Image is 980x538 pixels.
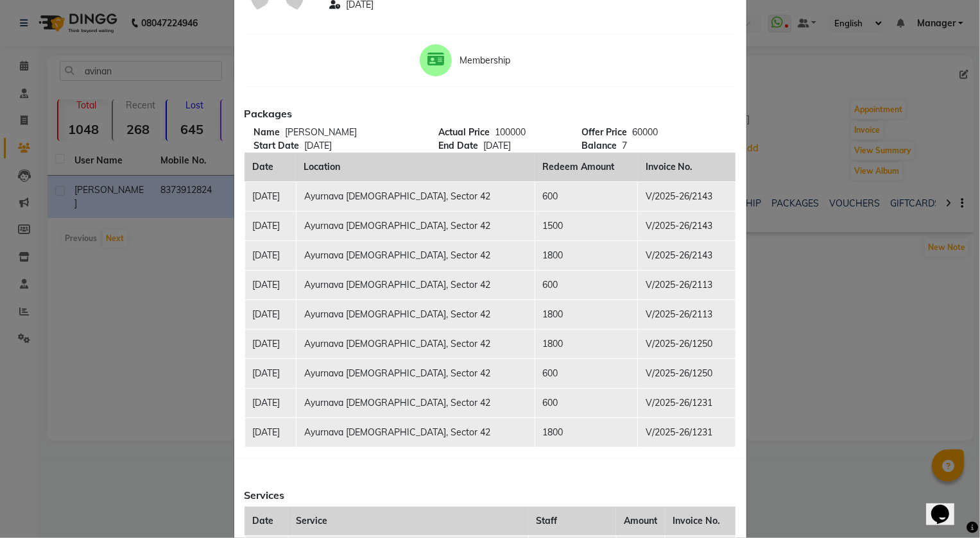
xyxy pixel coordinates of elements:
[535,329,638,358] td: 1800
[638,388,735,417] td: V/2025-26/1231
[535,181,638,211] td: 600
[926,487,967,525] iframe: chat widget
[305,140,332,151] span: [DATE]
[638,211,735,240] td: V/2025-26/2143
[286,126,357,138] span: [PERSON_NAME]
[665,507,735,536] th: Invoice No.
[581,139,617,153] span: Balance
[296,240,535,270] td: Ayurnava [DEMOGRAPHIC_DATA], Sector 42
[245,417,296,447] td: [DATE]
[288,507,528,536] th: Service
[535,240,638,270] td: 1800
[245,329,296,358] td: [DATE]
[296,417,535,447] td: Ayurnava [DEMOGRAPHIC_DATA], Sector 42
[296,358,535,388] td: Ayurnava [DEMOGRAPHIC_DATA], Sector 42
[616,507,665,536] th: Amount
[535,153,638,182] th: Redeem Amount
[638,270,735,299] td: V/2025-26/2113
[535,299,638,329] td: 1800
[535,417,638,447] td: 1800
[245,270,296,299] td: [DATE]
[296,153,535,182] th: Location
[254,139,300,153] span: Start Date
[296,270,535,299] td: Ayurnava [DEMOGRAPHIC_DATA], Sector 42
[245,489,736,501] h6: Services
[495,126,526,138] span: 100000
[245,211,296,240] td: [DATE]
[632,126,658,138] span: 60000
[638,299,735,329] td: V/2025-26/2113
[438,126,490,139] span: Actual Price
[245,388,296,417] td: [DATE]
[254,126,280,139] span: Name
[622,140,627,151] span: 7
[638,358,735,388] td: V/2025-26/1250
[581,126,627,139] span: Offer Price
[245,108,736,120] h6: Packages
[245,358,296,388] td: [DATE]
[535,358,638,388] td: 600
[438,139,478,153] span: End Date
[638,181,735,211] td: V/2025-26/2143
[245,240,296,270] td: [DATE]
[296,211,535,240] td: Ayurnava [DEMOGRAPHIC_DATA], Sector 42
[296,181,535,211] td: Ayurnava [DEMOGRAPHIC_DATA], Sector 42
[483,140,511,151] span: [DATE]
[528,507,616,536] th: Staff
[245,507,288,536] th: Date
[245,181,296,211] td: [DATE]
[535,388,638,417] td: 600
[245,299,296,329] td: [DATE]
[638,417,735,447] td: V/2025-26/1231
[638,329,735,358] td: V/2025-26/1250
[460,54,560,67] span: Membership
[638,153,735,182] th: Invoice No.
[296,388,535,417] td: Ayurnava [DEMOGRAPHIC_DATA], Sector 42
[535,211,638,240] td: 1500
[535,270,638,299] td: 600
[296,299,535,329] td: Ayurnava [DEMOGRAPHIC_DATA], Sector 42
[296,329,535,358] td: Ayurnava [DEMOGRAPHIC_DATA], Sector 42
[638,240,735,270] td: V/2025-26/2143
[245,153,296,182] th: Date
